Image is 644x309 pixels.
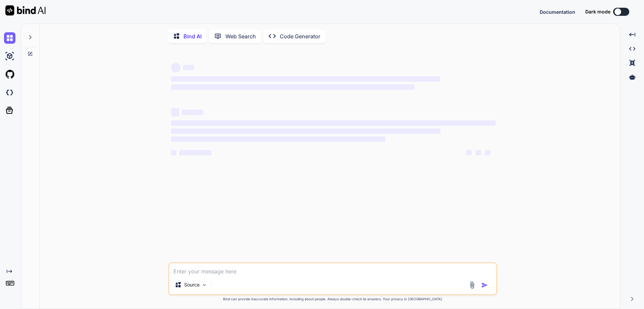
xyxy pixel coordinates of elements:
[202,282,207,288] img: Pick Models
[481,282,488,288] img: icon
[171,84,415,90] span: ‌
[4,69,15,80] img: githubLight
[183,32,202,40] p: Bind AI
[171,108,179,116] span: ‌
[171,128,440,134] span: ‌
[540,8,575,15] button: Documentation
[4,50,15,62] img: ai-studio
[4,87,15,98] img: darkCloudIdeIcon
[225,32,256,40] p: Web Search
[476,150,481,155] span: ‌
[171,120,496,126] span: ‌
[179,150,211,155] span: ‌
[468,281,476,289] img: attachment
[168,297,497,302] p: Bind can provide inaccurate information, including about people. Always double-check its answers....
[171,137,385,142] span: ‌
[171,150,176,155] span: ‌
[182,110,203,115] span: ‌
[184,281,200,288] p: Source
[485,150,490,155] span: ‌
[5,5,46,15] img: Bind AI
[183,65,194,70] span: ‌
[171,63,180,72] span: ‌
[585,8,610,15] span: Dark mode
[466,150,472,155] span: ‌
[280,32,320,40] p: Code Generator
[171,76,440,82] span: ‌
[540,9,575,15] span: Documentation
[4,32,15,44] img: chat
